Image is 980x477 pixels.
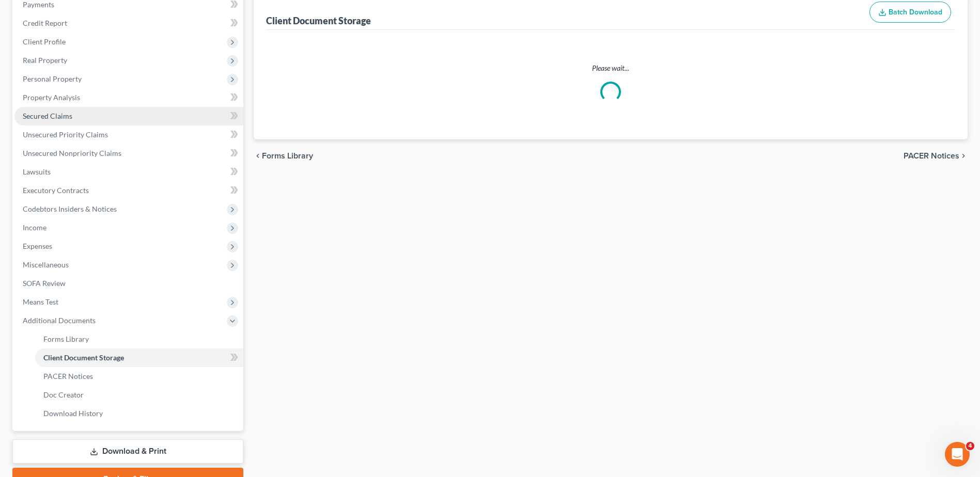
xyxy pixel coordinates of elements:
span: Credit Report [23,19,67,27]
a: Unsecured Priority Claims [14,125,243,144]
a: PACER Notices [35,367,243,386]
a: Download & Print [12,439,243,464]
span: Forms Library [262,152,313,160]
span: Secured Claims [23,112,72,120]
span: Property Analysis [23,93,80,102]
i: chevron_right [959,152,968,160]
span: SOFA Review [23,279,66,288]
span: Client Document Storage [43,353,124,362]
span: Additional Documents [23,316,96,325]
span: Unsecured Nonpriority Claims [23,149,121,157]
span: Client Profile [23,37,66,46]
span: Codebtors Insiders & Notices [23,204,117,213]
a: Credit Report [14,14,243,33]
span: Executory Contracts [23,186,89,195]
span: Forms Library [43,335,89,343]
a: Unsecured Nonpriority Claims [14,144,243,163]
span: Doc Creator [43,390,84,399]
a: Doc Creator [35,386,243,404]
span: Batch Download [889,8,942,17]
iframe: Intercom live chat [945,442,970,467]
span: Miscellaneous [23,260,69,269]
button: chevron_left Forms Library [254,152,313,160]
span: PACER Notices [43,372,93,380]
span: Personal Property [23,74,82,83]
div: Client Document Storage [266,14,371,27]
button: Batch Download [869,2,951,23]
a: Executory Contracts [14,181,243,200]
button: PACER Notices chevron_right [904,152,968,160]
span: Real Property [23,56,67,65]
a: SOFA Review [14,274,243,293]
span: 4 [966,442,974,450]
a: Lawsuits [14,163,243,181]
span: Unsecured Priority Claims [23,130,108,139]
a: Client Document Storage [35,348,243,367]
span: Lawsuits [23,167,51,176]
i: chevron_left [254,152,262,160]
span: Expenses [23,242,52,250]
span: Income [23,223,46,232]
p: Please wait... [268,63,953,73]
span: Download History [43,409,103,418]
span: Means Test [23,297,58,306]
a: Download History [35,404,243,423]
a: Forms Library [35,330,243,348]
span: PACER Notices [904,152,959,160]
a: Property Analysis [14,88,243,107]
a: Secured Claims [14,107,243,125]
